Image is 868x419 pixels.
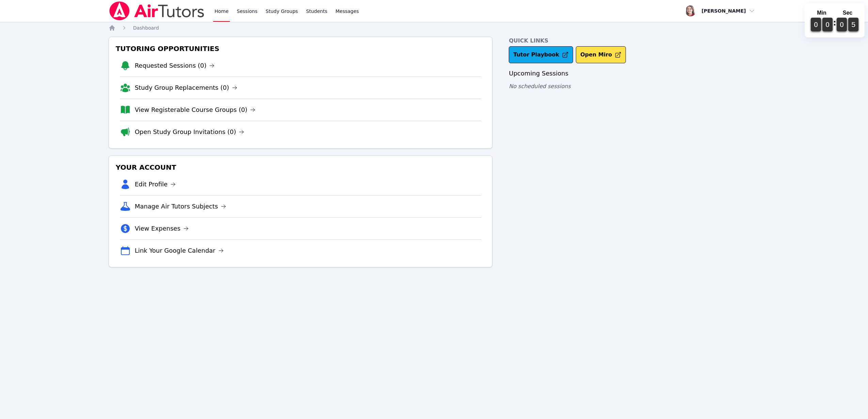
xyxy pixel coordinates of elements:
button: Open Miro [576,46,626,63]
a: Requested Sessions (0) [135,61,215,70]
img: Air Tutors [109,1,205,20]
a: View Expenses [135,224,189,233]
h3: Your Account [114,161,487,173]
h3: Tutoring Opportunities [114,43,487,55]
span: Messages [335,8,359,15]
a: Dashboard [133,24,159,31]
a: Manage Air Tutors Subjects [135,202,226,211]
a: Tutor Playbook [509,46,573,63]
h3: Upcoming Sessions [509,69,759,78]
span: No scheduled sessions [509,83,570,89]
a: View Registerable Course Groups (0) [135,105,256,115]
h4: Quick Links [509,37,759,45]
a: Edit Profile [135,180,176,189]
a: Link Your Google Calendar [135,246,224,255]
a: Study Group Replacements (0) [135,83,237,93]
span: Dashboard [133,25,159,31]
a: Open Study Group Invitations (0) [135,127,244,137]
nav: Breadcrumb [109,24,760,31]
